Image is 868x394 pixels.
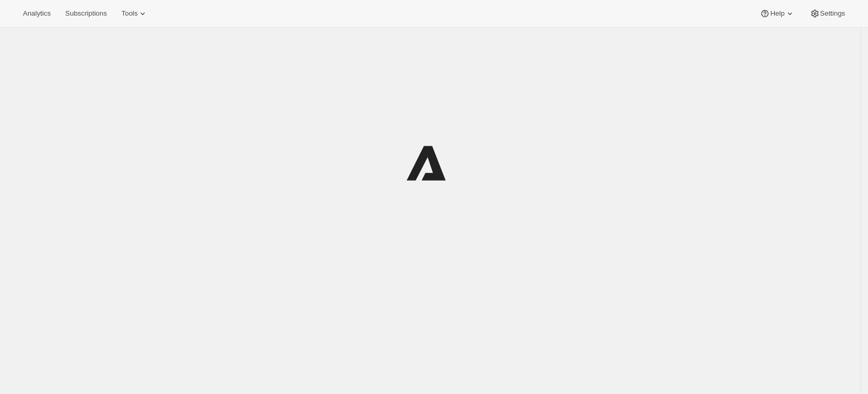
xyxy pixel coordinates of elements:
span: Settings [820,9,845,18]
span: Analytics [23,9,51,18]
button: Analytics [17,6,57,21]
button: Tools [115,6,154,21]
button: Help [753,6,801,21]
span: Tools [121,9,137,18]
span: Help [770,9,784,18]
button: Settings [803,6,851,21]
button: Subscriptions [59,6,113,21]
span: Subscriptions [65,9,107,18]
